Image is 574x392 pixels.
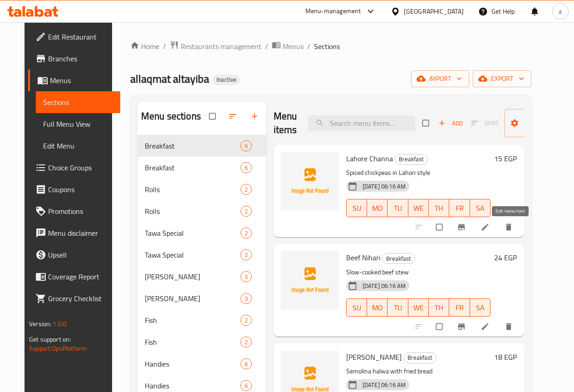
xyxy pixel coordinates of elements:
[281,152,339,210] img: Lahore Channa
[137,135,266,157] div: Breakfast6
[438,118,463,129] span: Add
[241,207,251,216] span: 2
[145,315,240,326] div: Fish
[145,271,240,282] div: Bohat Khas
[359,282,409,290] span: [DATE] 06:16 AM
[36,91,120,113] a: Sections
[395,154,427,164] span: Breakfast
[382,253,415,264] div: Breakfast
[274,109,297,137] h2: Menu items
[29,333,71,345] span: Get support on:
[473,70,531,87] button: export
[141,109,201,123] h2: Menu sections
[391,301,404,314] span: TU
[429,298,449,317] button: TH
[346,366,491,377] p: Semolina halwa with fried bread
[145,249,240,260] span: Tawa Special
[499,317,520,337] button: delete
[408,298,429,317] button: WE
[283,41,304,52] span: Menus
[241,142,251,150] span: 6
[137,288,266,309] div: [PERSON_NAME]3
[29,318,51,330] span: Version:
[28,26,120,48] a: Edit Restaurant
[137,222,266,244] div: Tawa Special2
[470,199,491,217] button: SA
[346,152,393,165] span: Lahore Channa
[494,351,517,363] h6: 18 EGP
[480,73,524,84] span: export
[48,228,113,238] span: Menu disclaimer
[145,228,240,238] div: Tawa Special
[305,6,361,17] div: Menu-management
[474,202,487,215] span: SA
[412,301,425,314] span: WE
[137,157,266,179] div: Breakfast6
[241,294,251,303] span: 3
[417,114,436,132] span: Select section
[240,293,252,304] div: items
[145,293,240,304] span: [PERSON_NAME]
[145,337,240,347] span: Fish
[499,217,520,237] button: delete
[43,97,113,108] span: Sections
[432,301,446,314] span: TH
[412,202,425,215] span: WE
[28,48,120,69] a: Branches
[241,382,251,390] span: 6
[241,251,251,259] span: 2
[240,337,252,347] div: items
[28,266,120,288] a: Coverage Report
[474,301,487,314] span: SA
[48,162,113,173] span: Choice Groups
[163,41,166,52] li: /
[403,352,437,363] div: Breakfast
[240,358,252,369] div: items
[367,199,388,217] button: MO
[137,179,266,200] div: Rolls2
[241,185,251,194] span: 2
[130,41,159,52] a: Home
[481,322,491,331] a: Edit menu item
[48,206,113,217] span: Promotions
[559,6,562,16] span: a
[470,298,491,317] button: SA
[145,271,240,282] span: [PERSON_NAME]
[48,31,113,42] span: Edit Restaurant
[48,184,113,195] span: Coupons
[359,381,409,389] span: [DATE] 06:16 AM
[265,41,268,52] li: /
[240,184,252,195] div: items
[432,202,446,215] span: TH
[494,152,517,165] h6: 15 EGP
[418,73,462,84] span: import
[346,350,402,364] span: [PERSON_NAME]
[453,301,466,314] span: FR
[43,140,113,151] span: Edit Menu
[494,251,517,264] h6: 24 EGP
[145,380,240,391] span: Handies
[48,271,113,282] span: Coverage Report
[451,317,473,337] button: Branch-specific-item
[350,301,363,314] span: SU
[29,342,87,354] a: Support.OpsPlatform
[512,112,562,134] span: Manage items
[48,249,113,260] span: Upsell
[391,202,404,215] span: TU
[411,70,469,87] button: import
[395,154,428,165] div: Breakfast
[137,309,266,331] div: Fish2
[453,202,466,215] span: FR
[350,202,363,215] span: SU
[130,69,209,89] span: allaqmat altayiba
[404,352,436,363] span: Breakfast
[137,353,266,375] div: Handies6
[145,206,240,217] div: Rolls
[371,202,384,215] span: MO
[241,316,251,325] span: 2
[346,251,380,264] span: Beef Nihari
[36,113,120,135] a: Full Menu View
